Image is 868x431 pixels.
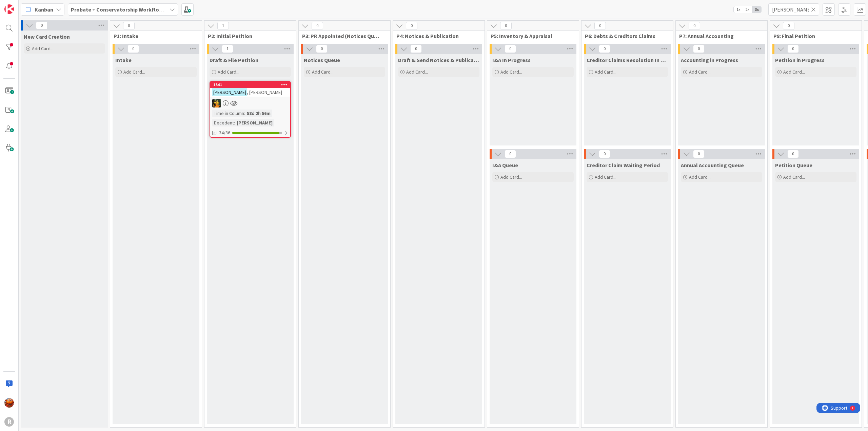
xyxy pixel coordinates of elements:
[302,33,382,39] span: P3: PR Appointed (Notices Queue)
[36,21,47,30] span: 0
[595,174,616,180] span: Add Card...
[4,398,14,408] img: KA
[247,89,282,95] span: , [PERSON_NAME]
[492,162,518,169] span: I&A Queue
[594,22,606,30] span: 0
[398,57,479,63] span: Draft & Send Notices & Publication
[123,69,145,75] span: Add Card...
[127,45,139,53] span: 0
[783,22,794,30] span: 0
[595,69,616,75] span: Add Card...
[213,82,290,87] div: 1541
[787,45,799,53] span: 0
[114,33,193,39] span: P1: Intake
[587,162,660,169] span: Creditor Claim Waiting Period
[681,57,738,63] span: Accounting in Progress
[35,3,37,8] div: 1
[599,45,610,53] span: 0
[734,6,743,13] span: 1x
[681,162,744,169] span: Annual Accounting Queue
[773,33,853,39] span: P8: Final Petition
[768,3,819,16] input: Quick Filter...
[312,69,334,75] span: Add Card...
[787,150,799,158] span: 0
[212,119,234,126] div: Decedent
[500,69,522,75] span: Add Card...
[743,6,752,13] span: 2x
[24,33,70,40] span: New Card Creation
[505,45,516,53] span: 0
[210,99,290,107] div: MR
[599,150,610,158] span: 0
[35,5,53,14] span: Kanban
[245,110,272,117] div: 58d 2h 56m
[210,57,258,63] span: Draft & File Petition
[693,150,705,158] span: 0
[32,45,54,52] span: Add Card...
[14,1,31,9] span: Support
[410,45,422,53] span: 0
[500,22,512,30] span: 0
[587,57,668,63] span: Creditor Claims Resolution In Progress
[316,45,328,53] span: 0
[71,6,176,13] b: Probate + Conservatorship Workflow (FL2)
[304,57,340,63] span: Notices Queue
[585,33,665,39] span: P6: Debts & Creditors Claims
[222,45,233,53] span: 1
[217,22,229,30] span: 1
[783,69,805,75] span: Add Card...
[679,33,759,39] span: P7: Annual Accounting
[689,69,711,75] span: Add Card...
[492,57,531,63] span: I&A In Progress
[219,129,230,136] span: 34/36
[244,110,245,117] span: :
[218,69,239,75] span: Add Card...
[689,174,711,180] span: Add Card...
[689,22,700,30] span: 0
[491,33,570,39] span: P5: Inventory & Appraisal
[212,99,221,107] img: MR
[234,119,235,126] span: :
[212,88,247,96] mark: [PERSON_NAME]
[752,6,761,13] span: 3x
[210,82,290,97] div: 1541[PERSON_NAME], [PERSON_NAME]
[235,119,274,126] div: [PERSON_NAME]
[775,162,812,169] span: Petition Queue
[208,33,288,39] span: P2: Initial Petition
[406,22,417,30] span: 0
[693,45,705,53] span: 0
[210,82,290,88] div: 1541
[115,57,132,63] span: Intake
[4,417,14,427] div: R
[775,57,825,63] span: Petition in Progress
[4,4,14,14] img: Visit kanbanzone.com
[212,110,244,117] div: Time in Column
[312,22,323,30] span: 0
[396,33,476,39] span: P4: Notices & Publication
[500,174,522,180] span: Add Card...
[406,69,428,75] span: Add Card...
[505,150,516,158] span: 0
[123,22,135,30] span: 0
[783,174,805,180] span: Add Card...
